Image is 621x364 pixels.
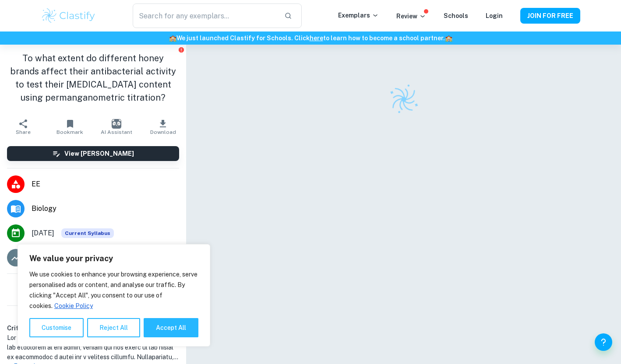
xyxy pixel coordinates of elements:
h6: View [PERSON_NAME] [64,149,134,158]
h6: Examiner's summary [4,309,183,320]
span: Biology [32,203,179,214]
span: Share [16,129,31,135]
p: We use cookies to enhance your browsing experience, serve personalised ads or content, and analys... [29,269,198,311]
p: Review [396,11,426,21]
span: AI Assistant [101,129,132,135]
span: Current Syllabus [61,228,114,238]
input: Search for any exemplars... [133,3,277,28]
p: We value your privacy [29,253,198,264]
h6: Criterion A [ 5 / 6 ]: [7,323,179,333]
button: View [PERSON_NAME] [7,146,179,161]
button: Bookmark [46,115,93,139]
p: Exemplars [338,10,379,20]
span: Bookmark [56,129,83,135]
span: EE [32,179,179,189]
img: AI Assistant [112,119,121,129]
span: Download [150,129,176,135]
a: Cookie Policy [54,302,93,310]
div: We value your privacy [18,244,210,346]
span: [DATE] [32,228,54,238]
button: Customise [29,318,84,337]
a: Schools [444,12,468,19]
h6: We just launched Clastify for Schools. Click to learn how to become a school partner. [2,33,619,43]
img: Clastify logo [41,7,96,24]
img: Clastify logo [384,79,423,119]
button: Reject All [87,318,140,337]
button: Accept All [144,318,198,337]
a: Login [486,12,503,19]
h1: To what extent do different honey brands affect their antibacterial activity to test their [MEDIC... [7,52,179,104]
button: JOIN FOR FREE [520,8,580,24]
button: Help and Feedback [595,333,612,351]
button: AI Assistant [93,115,140,139]
button: Download [140,115,186,139]
h1: Lor ipsumdo sitametcons adipisci eli seddo ei tempo incid ut lab etdolorem al eni admin, veniam q... [7,333,179,362]
span: 🏫 [169,35,176,42]
span: 🏫 [445,35,452,42]
button: Report issue [178,46,184,53]
a: here [310,35,323,42]
div: This exemplar is based on the current syllabus. Feel free to refer to it for inspiration/ideas wh... [61,228,114,238]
